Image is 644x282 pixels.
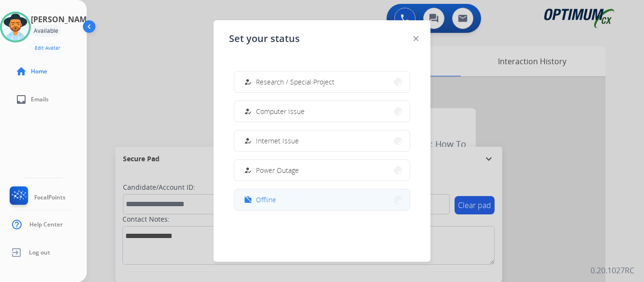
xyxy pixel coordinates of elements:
[414,36,418,41] img: close-button
[256,195,276,205] span: Offline
[31,25,61,37] div: Available
[234,130,410,151] button: Internet Issue
[256,77,335,87] span: Research / Special Project
[234,101,410,122] button: Computer Issue
[244,78,252,86] mat-icon: how_to_reg
[256,106,305,116] span: Computer Issue
[256,136,299,146] span: Internet Issue
[234,160,410,181] button: Power Outage
[244,166,252,174] mat-icon: how_to_reg
[29,221,63,228] span: Help Center
[256,165,299,175] span: Power Outage
[29,249,50,256] span: Log out
[2,14,29,41] img: avatar
[244,137,252,145] mat-icon: how_to_reg
[234,189,410,210] button: Offline
[8,186,66,209] a: FocalPoints
[31,42,64,54] button: Edit Avatar
[234,71,410,92] button: Research / Special Project
[34,194,66,201] span: FocalPoints
[15,66,27,77] mat-icon: home
[31,68,47,75] span: Home
[590,265,634,276] p: 0.20.1027RC
[31,14,94,25] h3: [PERSON_NAME]
[229,32,300,45] span: Set your status
[244,196,252,204] mat-icon: work_off
[15,94,27,105] mat-icon: inbox
[244,107,252,115] mat-icon: how_to_reg
[31,96,49,103] span: Emails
